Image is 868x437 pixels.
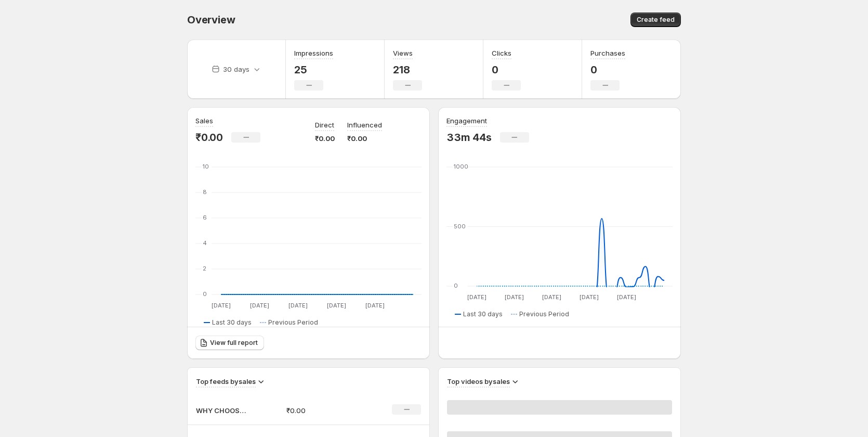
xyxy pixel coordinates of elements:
h3: Views [393,48,413,58]
p: ₹0.00 [195,131,223,144]
text: [DATE] [250,302,269,309]
p: 30 days [223,64,249,74]
a: View full report [195,336,264,350]
p: 0 [590,63,625,76]
button: Create feed [630,12,681,27]
h3: Top videos by sales [447,376,510,387]
text: 4 [203,239,207,247]
text: [DATE] [288,302,308,309]
h3: Purchases [590,48,625,58]
text: 6 [203,214,207,221]
span: Previous Period [268,318,318,327]
p: ₹0.00 [347,133,382,144]
h3: Sales [195,115,213,126]
p: 33m 44s [446,131,492,144]
span: Last 30 days [463,310,503,318]
span: Previous Period [519,310,569,318]
text: [DATE] [505,293,524,301]
span: Create feed [637,16,675,24]
text: [DATE] [467,293,486,301]
h3: Top feeds by sales [196,376,256,387]
h3: Impressions [294,48,333,58]
text: 2 [203,265,206,272]
text: 8 [203,188,207,196]
text: 500 [454,223,466,230]
span: Last 30 days [212,318,252,327]
text: [DATE] [365,302,385,309]
p: Influenced [347,120,382,130]
span: View full report [210,339,258,347]
text: [DATE] [617,293,636,301]
text: [DATE] [542,293,561,301]
p: 0 [492,63,521,76]
h3: Clicks [492,48,511,58]
text: 1000 [454,163,468,170]
span: Overview [187,14,235,26]
text: [DATE] [580,293,599,301]
p: WHY CHOOSE US? [196,405,248,416]
p: 25 [294,63,333,76]
h3: Engagement [446,115,487,126]
text: [DATE] [212,302,231,309]
text: 10 [203,163,209,170]
p: 218 [393,63,422,76]
p: Direct [315,120,334,130]
p: ₹0.00 [315,133,335,144]
p: ₹0.00 [286,405,360,416]
text: 0 [203,290,207,298]
text: 0 [454,282,458,289]
text: [DATE] [327,302,346,309]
